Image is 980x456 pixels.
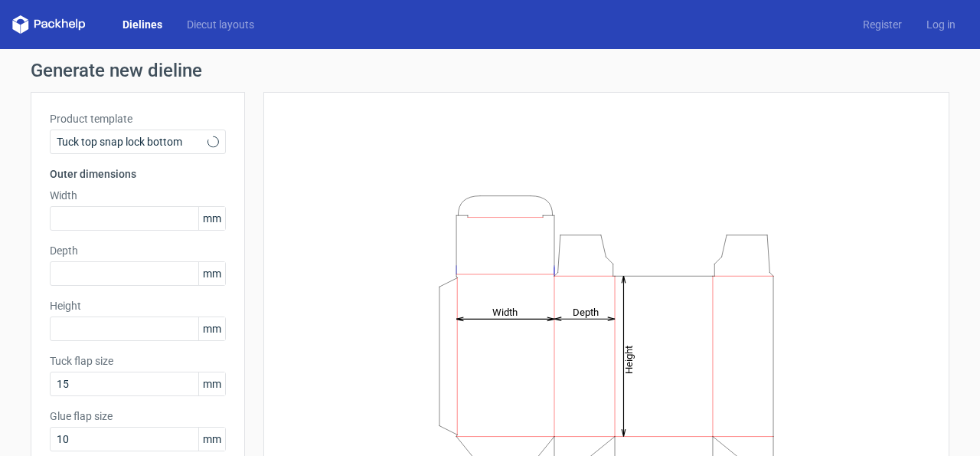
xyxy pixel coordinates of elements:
tspan: Depth [573,306,599,317]
label: Product template [50,111,226,126]
a: Dielines [110,17,175,32]
a: Register [851,17,914,32]
a: Diecut layouts [175,17,266,32]
label: Depth [50,243,226,258]
a: Log in [914,17,968,32]
tspan: Width [492,306,518,317]
span: mm [198,372,225,395]
span: mm [198,428,225,451]
label: Glue flap size [50,408,226,424]
label: Width [50,188,226,203]
tspan: Height [623,345,635,373]
h1: Generate new dieline [31,61,949,80]
span: mm [198,262,225,285]
span: mm [198,207,225,230]
label: Tuck flap size [50,353,226,369]
h3: Outer dimensions [50,166,226,182]
label: Height [50,298,226,313]
span: Tuck top snap lock bottom [57,134,207,149]
span: mm [198,317,225,340]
